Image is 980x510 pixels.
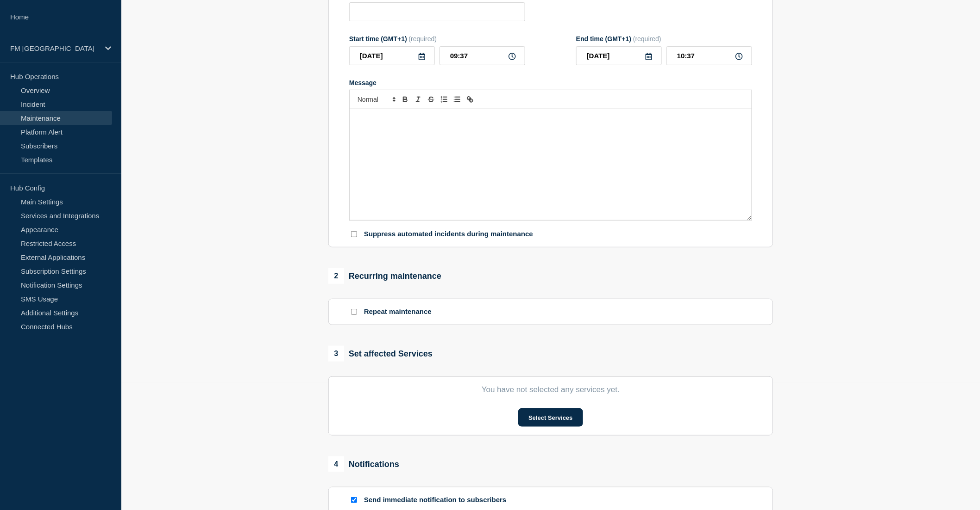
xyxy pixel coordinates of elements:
input: HH:MM [666,46,752,65]
p: FM [GEOGRAPHIC_DATA] [10,44,99,52]
input: Send immediate notification to subscribers [351,497,357,503]
input: Repeat maintenance [351,309,357,315]
button: Toggle italic text [412,94,425,105]
p: You have not selected any services yet. [349,385,752,394]
input: Title [349,2,525,21]
button: Select Services [518,408,583,427]
div: Message [349,79,752,86]
div: Start time (GMT+1) [349,35,525,43]
input: Suppress automated incidents during maintenance [351,231,357,237]
div: Set affected Services [328,346,433,362]
div: Message [350,109,752,220]
div: End time (GMT+1) [576,35,752,43]
input: YYYY-MM-DD [576,46,662,65]
div: Notifications [328,456,399,472]
input: HH:MM [440,46,525,65]
span: (required) [409,35,437,43]
button: Toggle strikethrough text [425,94,438,105]
button: Toggle bulleted list [451,94,464,105]
div: Recurring maintenance [328,268,441,284]
input: YYYY-MM-DD [349,46,435,65]
span: 3 [328,346,344,362]
span: (required) [633,35,661,43]
button: Toggle ordered list [438,94,451,105]
p: Repeat maintenance [364,307,432,316]
p: Suppress automated incidents during maintenance [364,230,533,239]
span: 2 [328,268,344,284]
span: 4 [328,456,344,472]
span: Font size [353,94,399,105]
button: Toggle bold text [399,94,412,105]
p: Send immediate notification to subscribers [364,496,512,504]
button: Toggle link [464,94,477,105]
